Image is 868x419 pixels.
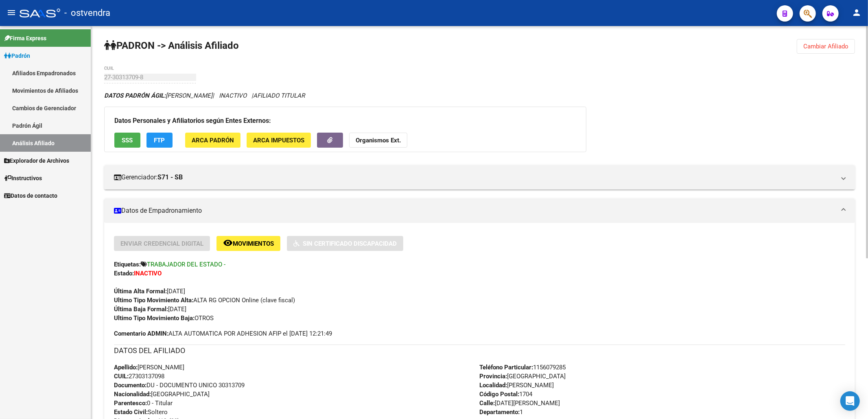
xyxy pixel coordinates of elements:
strong: Localidad: [480,382,507,389]
strong: Parentesco: [114,399,147,407]
span: 27303137098 [114,373,164,380]
strong: Departamento: [480,408,520,416]
h3: Datos Personales y Afiliatorios según Entes Externos: [114,115,576,127]
span: Explorador de Archivos [4,156,69,165]
h3: DATOS DEL AFILIADO [114,345,845,356]
button: Organismos Ext. [349,133,407,148]
mat-panel-title: Gerenciador: [114,173,835,182]
button: SSS [114,133,140,148]
button: ARCA Impuestos [247,133,311,148]
span: - ostvendra [64,4,110,22]
span: Sin Certificado Discapacidad [303,240,397,247]
strong: Comentario ADMIN: [114,330,168,337]
span: ALTA RG OPCION Online (clave fiscal) [114,297,295,304]
strong: Última Alta Formal: [114,288,167,295]
strong: Teléfono Particular: [480,364,533,371]
strong: PADRON -> Análisis Afiliado [104,40,239,51]
span: FTP [154,137,165,144]
button: Movimientos [216,236,280,251]
span: AFILIADO TITULAR [253,92,305,99]
div: Open Intercom Messenger [840,391,860,411]
span: [DATE] [114,288,185,295]
mat-icon: menu [7,8,16,17]
button: ARCA Padrón [185,133,241,148]
strong: Apellido: [114,364,138,371]
mat-panel-title: Datos de Empadronamiento [114,206,835,215]
i: | INACTIVO | [104,92,305,99]
span: 1704 [480,391,533,398]
span: Datos de contacto [4,191,57,200]
span: Firma Express [4,34,46,43]
strong: Última Baja Formal: [114,306,168,313]
button: Cambiar Afiliado [797,39,855,54]
strong: Ultimo Tipo Movimiento Alta: [114,297,193,304]
span: [GEOGRAPHIC_DATA] [480,373,566,380]
strong: INACTIVO [134,270,162,277]
span: 1 [480,408,523,416]
span: SSS [122,137,133,144]
span: Cambiar Afiliado [803,43,848,50]
mat-expansion-panel-header: Datos de Empadronamiento [104,199,855,223]
span: ARCA Impuestos [253,137,304,144]
strong: DATOS PADRÓN ÁGIL: [104,92,166,99]
button: FTP [146,133,173,148]
span: Enviar Credencial Digital [120,240,203,247]
button: Enviar Credencial Digital [114,236,210,251]
span: Instructivos [4,174,42,183]
strong: Documento: [114,382,146,389]
span: 0 - Titular [114,399,173,407]
strong: CUIL: [114,373,129,380]
strong: Ultimo Tipo Movimiento Baja: [114,314,195,322]
span: [DATE] [114,306,186,313]
mat-icon: person [852,8,861,17]
span: [GEOGRAPHIC_DATA] [114,391,210,398]
strong: Código Postal: [480,391,520,398]
strong: Estado: [114,270,134,277]
span: OTROS [114,314,214,322]
span: ALTA AUTOMATICA POR ADHESION AFIP el [DATE] 12:21:49 [114,329,332,338]
span: TRABAJADOR DEL ESTADO - [147,261,225,268]
strong: Nacionalidad: [114,391,151,398]
span: Padrón [4,51,30,60]
span: [PERSON_NAME] [480,382,554,389]
span: [DATE][PERSON_NAME] [480,399,560,407]
mat-icon: remove_red_eye [223,238,233,248]
span: ARCA Padrón [192,137,234,144]
mat-expansion-panel-header: Gerenciador:S71 - SB [104,165,855,190]
strong: Provincia: [480,373,507,380]
strong: Calle: [480,399,495,407]
span: 1156079285 [480,364,566,371]
strong: S71 - SB [157,173,183,182]
strong: Organismos Ext. [356,137,401,144]
span: Soltero [114,408,168,416]
span: DU - DOCUMENTO UNICO 30313709 [114,382,245,389]
button: Sin Certificado Discapacidad [287,236,403,251]
span: Movimientos [233,240,274,247]
strong: Estado Civil: [114,408,148,416]
span: [PERSON_NAME] [114,364,184,371]
strong: Etiquetas: [114,261,141,268]
span: [PERSON_NAME] [104,92,212,99]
